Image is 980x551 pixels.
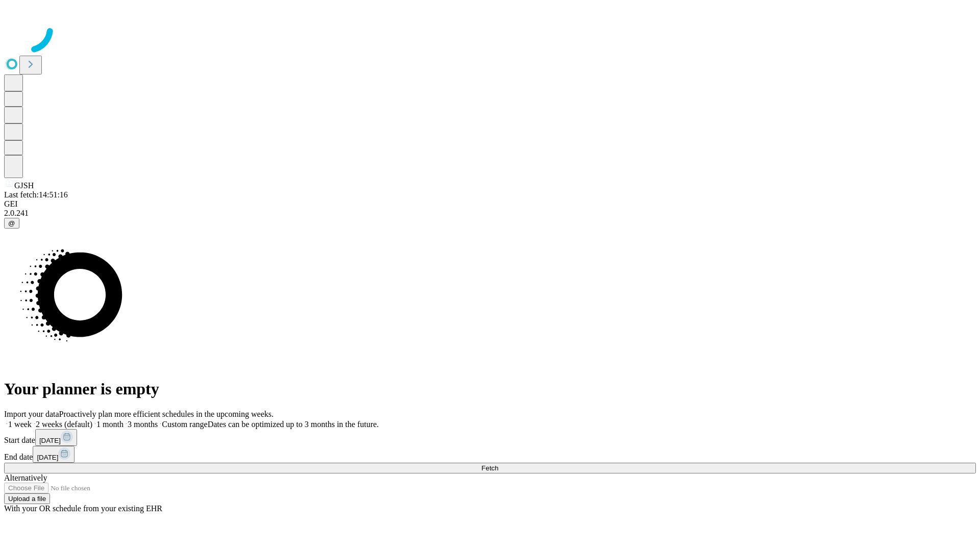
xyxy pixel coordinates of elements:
[8,420,32,429] span: 1 week
[208,420,379,429] span: Dates can be optimized up to 3 months in the future.
[4,380,976,398] h1: Your planner is empty
[481,464,498,472] span: Fetch
[14,181,34,190] span: GJSH
[4,473,47,482] span: Alternatively
[33,446,75,463] button: [DATE]
[4,493,50,504] button: Upload a file
[4,463,976,473] button: Fetch
[4,199,976,209] div: GEI
[128,420,158,429] span: 3 months
[4,218,19,229] button: @
[162,420,207,429] span: Custom range
[4,429,976,446] div: Start date
[4,209,976,218] div: 2.0.241
[37,454,58,461] span: [DATE]
[4,446,976,463] div: End date
[4,410,59,418] span: Import your data
[35,429,77,446] button: [DATE]
[96,420,124,429] span: 1 month
[8,219,15,227] span: @
[59,410,274,418] span: Proactively plan more efficient schedules in the upcoming weeks.
[39,437,61,444] span: [DATE]
[36,420,92,429] span: 2 weeks (default)
[4,190,68,199] span: Last fetch: 14:51:16
[4,504,162,513] span: With your OR schedule from your existing EHR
